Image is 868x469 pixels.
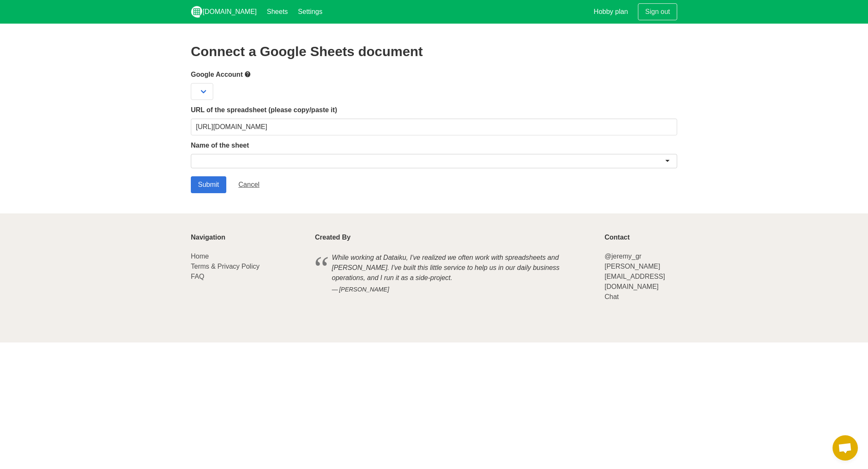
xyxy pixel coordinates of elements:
blockquote: While working at Dataiku, I've realized we often work with spreadsheets and [PERSON_NAME]. I've b... [315,251,594,296]
a: Home [191,253,209,260]
p: Created By [315,234,594,241]
input: Should start with https://docs.google.com/spreadsheets/d/ [191,119,677,135]
p: Navigation [191,234,305,241]
label: Google Account [191,69,677,80]
a: Cancel [231,176,267,193]
cite: [PERSON_NAME] [332,285,578,294]
input: Submit [191,176,226,193]
a: FAQ [191,273,204,280]
p: Contact [605,234,677,241]
a: Open chat [833,435,858,461]
a: @jeremy_gr [605,253,641,260]
a: Chat [605,293,619,300]
label: URL of the spreadsheet (please copy/paste it) [191,105,677,115]
h2: Connect a Google Sheets document [191,44,677,59]
a: Terms & Privacy Policy [191,263,260,270]
label: Name of the sheet [191,140,677,151]
a: [PERSON_NAME][EMAIL_ADDRESS][DOMAIN_NAME] [605,263,665,290]
img: logo_v2_white.png [191,6,203,18]
a: Sign out [638,3,677,20]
